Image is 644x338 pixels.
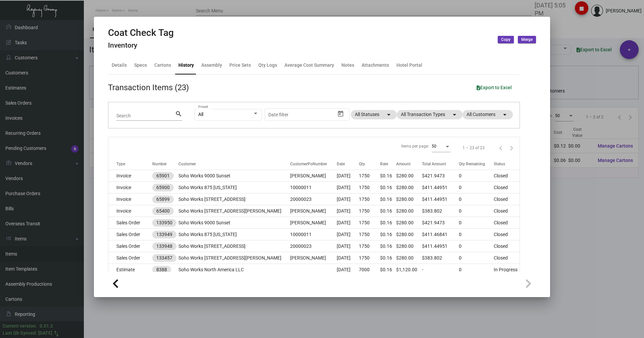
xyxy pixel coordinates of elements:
td: $383.802 [422,252,459,264]
td: Closed [494,205,520,217]
div: Qty [359,161,380,167]
td: - [422,264,459,276]
td: Soho Works North America LLC [178,264,290,276]
button: Copy [498,36,514,43]
td: Estimate [108,264,152,276]
td: 0 [459,229,494,240]
mat-chip: All Statuses [351,110,397,119]
td: [PERSON_NAME] [290,170,337,182]
div: Amount [396,161,411,167]
td: Soho Works [STREET_ADDRESS] [178,193,290,205]
td: $411.46841 [422,229,459,240]
div: Average Cost Summary [284,62,334,69]
td: Soho Works 875 [US_STATE] [178,182,290,193]
div: Rate [380,161,396,167]
td: $411.44951 [422,240,459,252]
div: Last Qb Synced: [DATE] [3,330,52,337]
td: Soho Works [STREET_ADDRESS] [178,240,290,252]
td: Invoice [108,193,152,205]
span: Merge [521,37,533,43]
div: Qty Remaining [459,161,485,167]
td: 10000011 [290,229,337,240]
td: Sales Order [108,240,152,252]
td: $1,120.00 [396,264,422,276]
td: [DATE] [337,193,359,205]
td: Soho Works 9000 Sunset [178,217,290,229]
div: Date [337,161,345,167]
td: Sales Order [108,217,152,229]
button: Export to Excel [471,81,517,94]
td: 0 [459,170,494,182]
div: Specs [134,62,147,69]
div: Customer [178,161,196,167]
td: $0.16 [380,193,396,205]
mat-chip: 133949 [152,231,176,238]
span: All [198,112,203,117]
td: $0.16 [380,205,396,217]
td: [DATE] [337,252,359,264]
input: Start date [268,112,289,117]
div: Details [112,62,127,69]
td: 0 [459,205,494,217]
div: 0.51.2 [40,323,53,330]
td: $421.9473 [422,170,459,182]
td: [DATE] [337,264,359,276]
input: End date [295,112,327,117]
mat-chip: 133948 [152,242,176,250]
div: Status [494,161,505,167]
mat-chip: 65901 [152,172,174,180]
div: Current version: [3,323,37,330]
mat-chip: 65900 [152,184,174,191]
mat-icon: arrow_drop_down [501,111,509,119]
mat-icon: arrow_drop_down [385,111,393,119]
td: 0 [459,217,494,229]
div: CustomerPoNumber [290,161,337,167]
td: $0.16 [380,252,396,264]
td: Sales Order [108,252,152,264]
td: Sales Order [108,229,152,240]
td: $280.00 [396,229,422,240]
mat-icon: arrow_drop_down [450,111,459,119]
button: Merge [518,36,536,43]
span: Export to Excel [477,85,512,90]
td: $0.16 [380,240,396,252]
td: $0.16 [380,182,396,193]
div: Price Sets [229,62,251,69]
td: 10000011 [290,182,337,193]
mat-chip: 65899 [152,195,174,203]
td: 0 [459,264,494,276]
div: Date [337,161,359,167]
div: Qty [359,161,365,167]
td: 1750 [359,182,380,193]
button: Open calendar [335,108,346,119]
td: 1750 [359,229,380,240]
td: $280.00 [396,182,422,193]
button: Next page [506,143,517,153]
mat-chip: 133457 [152,254,176,262]
td: [DATE] [337,217,359,229]
td: 0 [459,252,494,264]
td: $0.16 [380,217,396,229]
mat-chip: 133950 [152,219,176,227]
div: Total Amount [422,161,446,167]
div: Qty Remaining [459,161,494,167]
h4: Inventory [108,41,174,50]
td: $411.44951 [422,193,459,205]
td: $421.9473 [422,217,459,229]
td: $280.00 [396,170,422,182]
td: Invoice [108,170,152,182]
mat-chip: 8388 [152,266,171,274]
div: Type [116,161,125,167]
div: CustomerPoNumber [290,161,327,167]
mat-chip: 65400 [152,207,174,215]
td: 1750 [359,240,380,252]
div: Rate [380,161,388,167]
td: [DATE] [337,229,359,240]
td: $0.16 [380,170,396,182]
div: Total Amount [422,161,459,167]
div: 1 – 23 of 23 [463,145,485,151]
td: $0.16 [380,229,396,240]
span: 50 [432,144,436,149]
td: Closed [494,229,520,240]
div: Qty Logs [258,62,277,69]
